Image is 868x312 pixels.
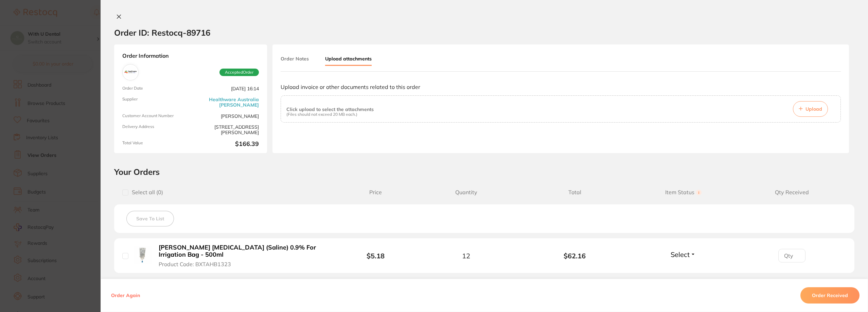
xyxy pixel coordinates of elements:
button: Select [669,250,698,259]
span: Accepted Order [219,69,259,76]
b: [PERSON_NAME] [MEDICAL_DATA] (Saline) 0.9% For Irrigation Bag - 500ml [159,244,327,258]
img: Healthware Australia Ridley [124,66,137,79]
span: Delivery Address [122,124,188,135]
p: (Files should not exceed 20 MB each.) [286,112,374,117]
img: Baxter Sodium Chloride (Saline) 0.9% For Irrigation Bag - 500ml [134,246,152,264]
span: Quantity [412,189,520,196]
span: [STREET_ADDRESS][PERSON_NAME] [193,124,259,135]
span: Upload [805,106,822,112]
span: [DATE] 16:14 [193,86,259,91]
span: Qty Received [738,189,846,196]
button: Save To List [126,211,174,226]
span: Order Date [122,86,188,91]
span: Price [339,189,412,196]
span: [PERSON_NAME] [193,113,259,119]
button: Order Received [800,287,860,304]
span: Total [520,189,629,196]
span: Customer Account Number [122,113,188,119]
h2: Order ID: Restocq- 89716 [114,27,210,38]
span: Supplier [122,97,188,108]
span: 12 [462,252,470,260]
span: Select [671,250,690,259]
h2: Your Orders [114,167,854,177]
button: Upload [793,101,828,117]
b: $62.16 [520,252,629,260]
button: Order Notes [281,53,309,65]
button: [PERSON_NAME] [MEDICAL_DATA] (Saline) 0.9% For Irrigation Bag - 500ml Product Code: BXTAHB1323 [157,244,329,268]
p: Click upload to select the attachments [286,107,374,112]
button: Upload attachments [325,53,372,66]
a: Healthware Australia [PERSON_NAME] [193,97,259,108]
span: Product Code: BXTAHB1323 [159,261,231,267]
span: Item Status [629,189,738,196]
span: Select all ( 0 ) [128,189,163,196]
b: $5.18 [367,252,385,260]
span: Total Value [122,141,188,148]
b: $166.39 [193,141,259,148]
button: Order Again [109,292,142,298]
input: Qty [778,249,805,262]
p: Upload invoice or other documents related to this order [281,84,841,90]
strong: Order Information [122,53,259,59]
